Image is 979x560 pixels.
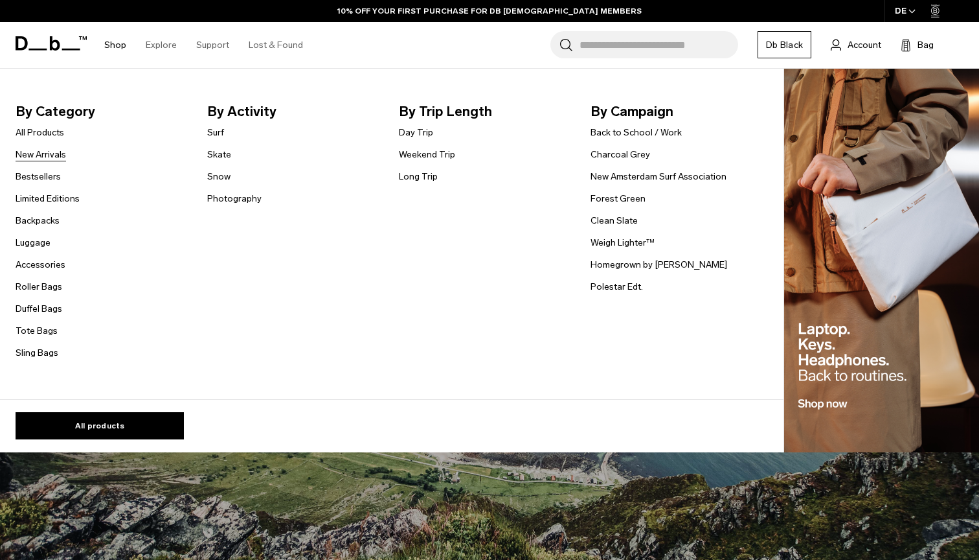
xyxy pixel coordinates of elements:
a: Photography [207,192,262,205]
button: Bag [901,37,934,52]
a: Charcoal Grey [591,148,650,161]
a: Duffel Bags [16,302,62,316]
span: By Category [16,101,186,122]
a: Limited Editions [16,192,80,205]
a: Forest Green [591,192,646,205]
a: Weigh Lighter™ [591,236,655,250]
a: Accessories [16,258,65,272]
a: All Products [16,126,64,139]
a: Polestar Edt. [591,280,643,294]
a: Luggage [16,236,51,250]
a: Sling Bags [16,346,58,360]
a: Bestsellers [16,170,61,183]
a: Homegrown by [PERSON_NAME] [591,258,727,272]
span: By Trip Length [399,101,570,122]
nav: Main Navigation [95,22,313,68]
a: Shop [104,22,126,68]
a: Db Black [758,31,811,58]
a: Backpacks [16,214,60,227]
a: Weekend Trip [399,148,455,161]
span: By Activity [207,101,378,122]
span: Account [848,38,881,52]
a: Snow [207,170,231,183]
a: Lost & Found [249,22,303,68]
a: Back to School / Work [591,126,682,139]
a: Surf [207,126,224,139]
a: Tote Bags [16,324,58,338]
a: Skate [207,148,231,161]
a: Clean Slate [591,214,638,227]
a: Account [831,37,881,52]
a: Support [196,22,229,68]
a: Long Trip [399,170,438,183]
a: All products [16,412,184,439]
a: Day Trip [399,126,433,139]
span: Bag [917,38,934,52]
a: New Arrivals [16,148,66,161]
span: By Campaign [591,101,761,122]
img: Db [784,69,979,453]
a: New Amsterdam Surf Association [591,170,726,183]
a: Roller Bags [16,280,62,294]
a: 10% OFF YOUR FIRST PURCHASE FOR DB [DEMOGRAPHIC_DATA] MEMBERS [337,5,642,17]
a: Explore [146,22,177,68]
